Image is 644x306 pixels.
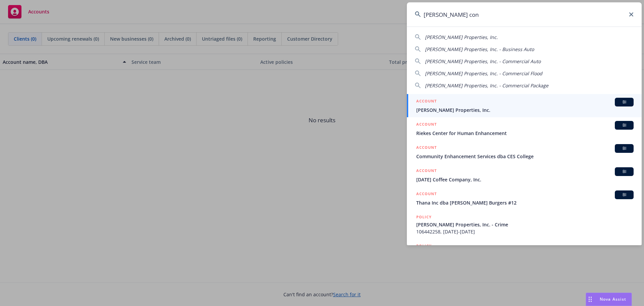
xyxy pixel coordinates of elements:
[416,190,437,199] h5: ACCOUNT
[416,144,437,152] h5: ACCOUNT
[416,176,634,183] span: [DATE] Coffee Company, Inc.
[618,192,631,198] span: BI
[407,94,642,117] a: ACCOUNTBI[PERSON_NAME] Properties, Inc.
[416,98,437,106] h5: ACCOUNT
[416,228,634,235] span: 106442258, [DATE]-[DATE]
[425,82,548,89] span: [PERSON_NAME] Properties, Inc. - Commercial Package
[425,70,542,77] span: [PERSON_NAME] Properties, Inc. - Commercial Flood
[416,243,432,249] h5: POLICY
[618,145,631,151] span: BI
[416,214,432,220] h5: POLICY
[407,210,642,239] a: POLICY[PERSON_NAME] Properties, Inc. - Crime106442258, [DATE]-[DATE]
[407,239,642,268] a: POLICY
[407,140,642,164] a: ACCOUNTBICommunity Enhancement Services dba CES College
[425,46,534,52] span: [PERSON_NAME] Properties, Inc. - Business Auto
[407,164,642,187] a: ACCOUNTBI[DATE] Coffee Company, Inc.
[416,106,634,114] span: [PERSON_NAME] Properties, Inc.
[586,293,632,306] button: Nova Assist
[600,296,626,302] span: Nova Assist
[416,130,634,137] span: Riekes Center for Human Enhancement
[425,58,541,64] span: [PERSON_NAME] Properties, Inc. - Commercial Auto
[586,293,594,306] div: Drag to move
[618,99,631,105] span: BI
[416,199,634,206] span: Thana Inc dba [PERSON_NAME] Burgers #12
[407,2,642,27] input: Search...
[618,122,631,128] span: BI
[416,221,634,228] span: [PERSON_NAME] Properties, Inc. - Crime
[416,153,634,160] span: Community Enhancement Services dba CES College
[618,169,631,175] span: BI
[416,121,437,129] h5: ACCOUNT
[407,187,642,210] a: ACCOUNTBIThana Inc dba [PERSON_NAME] Burgers #12
[425,34,498,40] span: [PERSON_NAME] Properties, Inc.
[416,167,437,175] h5: ACCOUNT
[407,117,642,140] a: ACCOUNTBIRiekes Center for Human Enhancement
